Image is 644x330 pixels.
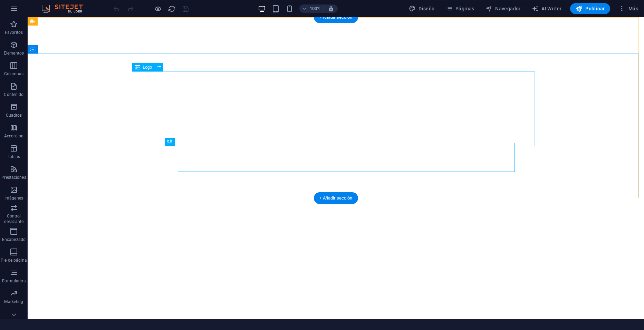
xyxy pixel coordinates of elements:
[168,5,176,13] i: Volver a cargar página
[4,133,23,139] p: Accordion
[328,6,334,12] i: Al redimensionar, ajustar el nivel de zoom automáticamente para ajustarse al dispositivo elegido.
[8,154,20,159] p: Tablas
[4,92,23,97] p: Contenido
[6,113,22,118] p: Cuadros
[486,5,521,12] span: Navegador
[616,3,641,14] button: Más
[529,3,565,14] button: AI Writer
[618,5,638,12] span: Más
[446,5,474,12] span: Páginas
[576,5,605,12] span: Publicar
[483,3,523,14] button: Navegador
[406,3,438,14] button: Diseño
[4,50,24,56] p: Elementos
[314,192,358,204] div: + Añadir sección
[406,3,438,14] div: Diseño (Ctrl+Alt+Y)
[2,237,26,242] p: Encabezado
[167,4,176,13] button: reload
[5,30,23,35] p: Favoritos
[443,3,477,14] button: Páginas
[409,5,435,12] span: Diseño
[4,71,24,77] p: Columnas
[154,4,162,13] button: Haz clic para salir del modo de previsualización y seguir editando
[143,65,152,69] span: Logo
[570,3,611,14] button: Publicar
[1,175,26,180] p: Prestaciones
[299,4,324,13] button: 100%
[310,4,321,13] h6: 100%
[314,11,358,23] div: + Añadir sección
[532,5,562,12] span: AI Writer
[2,278,25,284] p: Formularios
[4,299,23,304] p: Marketing
[4,195,23,201] p: Imágenes
[40,4,92,13] img: Editor Logo
[1,258,27,263] p: Pie de página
